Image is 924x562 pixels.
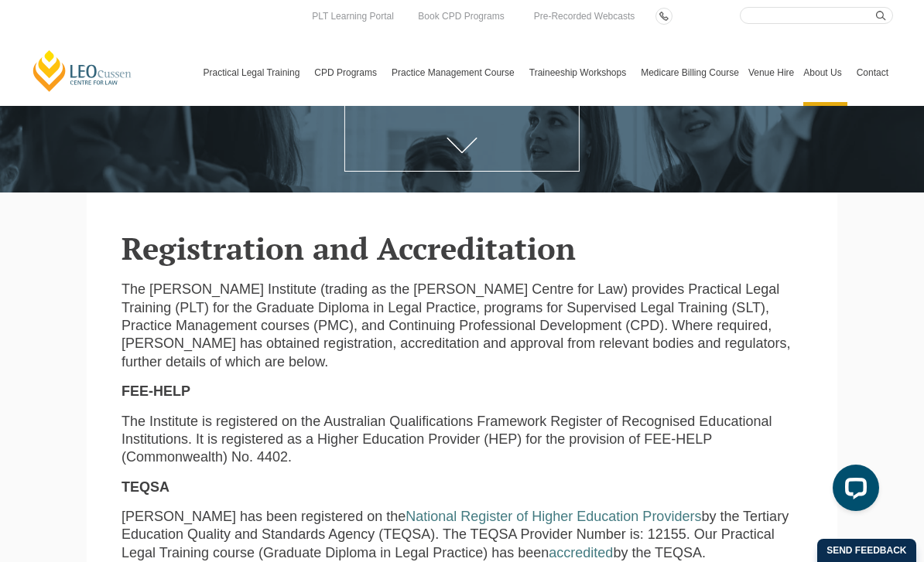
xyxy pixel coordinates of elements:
p: The [PERSON_NAME] Institute (trading as the [PERSON_NAME] Centre for Law) provides Practical Lega... [121,281,803,371]
a: Contact [852,39,893,106]
h2: Registration and Accreditation [121,231,803,265]
a: PLT Learning Portal [308,8,398,25]
strong: FEE-HELP [121,383,190,399]
a: National Register of Higher Education Providers [406,509,701,524]
a: [PERSON_NAME] Centre for Law [31,49,134,93]
a: Traineeship Workshops [525,39,636,106]
a: CPD Programs [310,39,387,106]
a: accredited [549,545,613,560]
p: [PERSON_NAME] has been registered on the by the Tertiary Education Quality and Standards Agency (... [121,508,803,562]
p: The Institute is registered on the Australian Qualifications Framework Register of Recognised Edu... [121,413,803,467]
a: Book CPD Programs [414,8,508,25]
a: Practical Legal Training [199,39,310,106]
a: Pre-Recorded Webcasts [530,8,639,25]
iframe: LiveChat chat widget [820,458,885,523]
a: About Us [799,39,851,106]
a: Medicare Billing Course [636,39,744,106]
a: Venue Hire [744,39,799,106]
a: Practice Management Course [387,39,525,106]
strong: TEQSA [121,479,169,495]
